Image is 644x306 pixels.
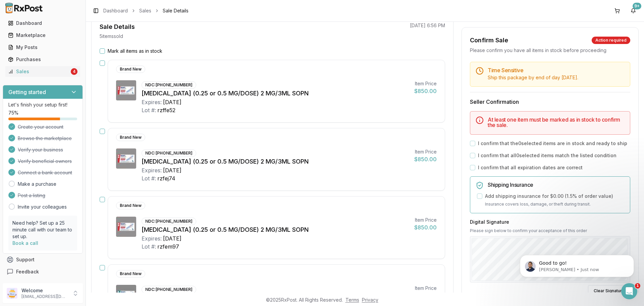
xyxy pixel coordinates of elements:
[163,234,181,243] div: [DATE]
[414,87,437,95] div: $850.00
[142,234,162,243] div: Expires:
[414,217,437,223] div: Item Price
[362,297,378,303] a: Privacy
[21,294,68,299] p: [EMAIL_ADDRESS][DOMAIN_NAME]
[592,37,630,44] div: Action required
[488,117,625,128] h5: At least one item must be marked as in stock to confirm the sale.
[488,182,625,187] h5: Shipping Insurance
[116,148,136,169] img: Ozempic (0.25 or 0.5 MG/DOSE) 2 MG/3ML SOPN
[3,266,83,278] button: Feedback
[3,254,83,266] button: Support
[414,148,437,155] div: Item Price
[18,192,45,199] span: Post a listing
[588,285,630,297] button: Clear Signature
[485,201,625,208] p: Insurance covers loss, damage, or theft during transit.
[3,3,46,13] img: RxPost Logo
[488,68,625,73] h5: Time Sensitive
[7,288,17,299] img: User avatar
[410,22,445,29] p: [DATE] 6:56 PM
[470,36,508,45] div: Confirm Sale
[18,124,63,130] span: Create your account
[8,56,77,63] div: Purchases
[345,297,359,303] a: Terms
[8,101,77,108] p: Let's finish your setup first!
[103,7,128,14] a: Dashboard
[18,204,67,210] a: Invite your colleagues
[5,41,80,53] a: My Posts
[18,158,72,165] span: Verify beneficial owners
[18,135,72,142] span: Browse the marketplace
[100,22,135,32] div: Sale Details
[478,152,616,159] label: I confirm that all 0 selected items match the listed condition
[142,89,409,98] div: [MEDICAL_DATA] (0.25 or 0.5 MG/DOSE) 2 MG/3ML SOPN
[139,7,151,14] a: Sales
[628,5,639,16] button: 9+
[12,220,73,240] p: Need help? Set up a 25 minute call with our team to set up.
[142,149,196,157] div: NDC: [PHONE_NUMBER]
[116,202,145,209] div: Brand New
[3,54,83,65] button: Purchases
[470,219,630,225] h3: Digital Signature
[163,166,181,174] div: [DATE]
[18,181,56,187] a: Make a purchase
[157,174,175,182] div: rzfej74
[18,169,72,176] span: Connect a bank account
[116,217,136,237] img: Ozempic (0.25 or 0.5 MG/DOSE) 2 MG/3ML SOPN
[414,292,437,300] div: $850.00
[142,81,196,89] div: NDC: [PHONE_NUMBER]
[470,228,630,233] p: Please sign below to confirm your acceptance of this order
[142,157,409,166] div: [MEDICAL_DATA] (0.25 or 0.5 MG/DOSE) 2 MG/3ML SOPN
[116,134,145,141] div: Brand New
[142,98,162,106] div: Expires:
[18,146,63,153] span: Verify your business
[5,29,80,41] a: Marketplace
[3,30,83,41] button: Marketplace
[116,270,145,277] div: Brand New
[488,75,578,80] span: Ship this package by end of day [DATE] .
[510,241,644,288] iframe: Intercom notifications message
[142,174,156,182] div: Lot #:
[8,20,77,27] div: Dashboard
[163,98,181,106] div: [DATE]
[108,48,162,54] label: Mark all items as in stock
[142,106,156,114] div: Lot #:
[5,17,80,29] a: Dashboard
[142,166,162,174] div: Expires:
[3,42,83,53] button: My Posts
[414,155,437,163] div: $850.00
[8,110,18,116] span: 75 %
[8,32,77,39] div: Marketplace
[8,88,46,96] h3: Getting started
[103,7,189,14] nav: breadcrumb
[414,223,437,231] div: $850.00
[485,193,613,200] label: Add shipping insurance for $0.00 ( 1.5 % of order value)
[142,243,156,251] div: Lot #:
[142,218,196,225] div: NDC: [PHONE_NUMBER]
[635,283,640,289] span: 1
[116,285,136,305] img: Ozempic (1 MG/DOSE) 4 MG/3ML SOPN
[5,53,80,65] a: Purchases
[621,283,637,299] iframe: Intercom live chat
[470,98,630,106] h3: Seller Confirmation
[157,106,175,114] div: rzffe52
[12,240,38,246] a: Book a call
[8,44,77,51] div: My Posts
[5,65,80,78] a: Sales4
[21,287,68,294] p: Welcome
[414,285,437,292] div: Item Price
[470,47,630,54] div: Please confirm you have all items in stock before proceeding
[16,268,39,275] span: Feedback
[3,18,83,29] button: Dashboard
[8,68,69,75] div: Sales
[116,65,145,73] div: Brand New
[414,80,437,87] div: Item Price
[478,140,627,147] label: I confirm that the 0 selected items are in stock and ready to ship
[142,225,409,234] div: [MEDICAL_DATA] (0.25 or 0.5 MG/DOSE) 2 MG/3ML SOPN
[116,80,136,100] img: Ozempic (0.25 or 0.5 MG/DOSE) 2 MG/3ML SOPN
[633,3,641,9] div: 9+
[157,243,179,251] div: rzfem97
